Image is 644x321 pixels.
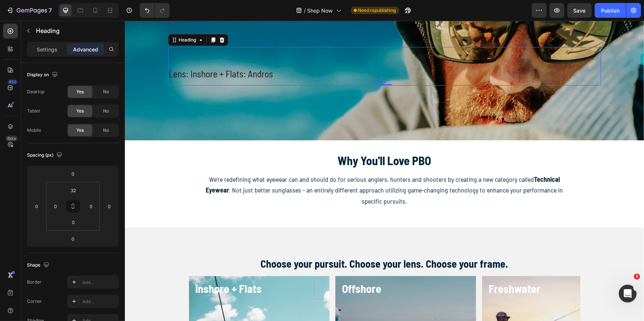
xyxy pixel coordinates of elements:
[27,70,59,80] div: Display on
[217,261,256,274] strong: Offshore
[66,168,80,179] input: 0
[140,3,170,18] div: Undo/Redo
[27,150,64,160] div: Spacing (px)
[50,201,61,212] input: 0px
[49,6,52,15] p: 7
[86,201,97,212] input: 0px
[304,7,306,14] span: /
[308,7,333,14] span: Shop Now
[574,7,586,14] span: Save
[358,7,396,14] span: Need republishing
[36,26,116,35] p: Heading
[27,127,41,134] div: Mobile
[73,46,98,53] p: Advanced
[213,133,306,147] strong: Why You'll Love PBO
[125,21,644,321] iframe: Design area
[601,7,620,14] div: Publish
[103,88,109,95] span: No
[27,88,44,95] div: Desktop
[76,108,84,114] span: Yes
[66,233,80,244] input: 0
[3,3,55,18] button: 7
[634,274,640,280] span: 3
[104,201,115,212] input: 0
[82,279,117,286] div: Add...
[37,46,57,53] p: Settings
[66,217,81,228] input: 0px
[81,154,438,185] span: We’re redefining what eyewear can and should do for serious anglers, hunters and shooters by crea...
[71,261,137,274] strong: Inshore + Flats
[103,108,109,114] span: No
[27,298,42,305] div: Corner
[31,201,42,212] input: 0
[76,88,84,95] span: Yes
[27,260,51,270] div: Shape
[27,279,42,285] div: Border
[6,136,18,141] div: Beta
[619,285,637,302] iframe: Intercom live chat
[595,3,626,18] button: Publish
[364,261,416,274] strong: Freshwater
[136,237,384,249] strong: Choose your pursuit. Choose your lens. Choose your frame.
[567,3,592,18] button: Save
[66,185,81,196] input: 2xl
[27,108,40,114] div: Tablet
[82,298,117,305] div: Add...
[7,79,18,85] div: 450
[76,127,84,134] span: Yes
[103,127,109,134] span: No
